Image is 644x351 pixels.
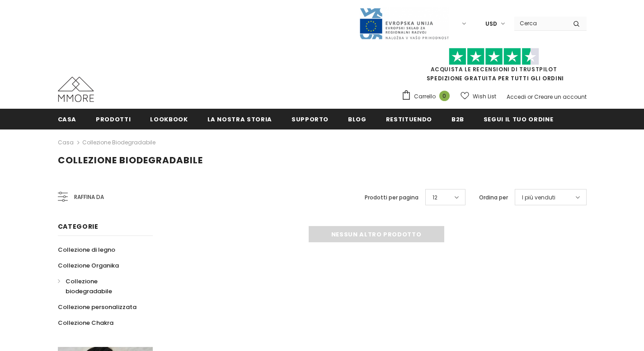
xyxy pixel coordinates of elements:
a: Prodotti [96,109,131,129]
img: Casi MMORE [58,77,94,102]
input: Search Site [514,17,566,30]
a: La nostra storia [207,109,272,129]
a: Collezione Organika [58,258,119,273]
a: Segui il tuo ordine [484,109,553,129]
a: Wish List [461,88,496,104]
a: supporto [291,109,329,129]
span: Prodotti [96,115,131,124]
a: Lookbook [150,109,188,129]
a: Blog [348,109,367,129]
span: Collezione biodegradabile [58,154,203,166]
span: Collezione biodegradabile [66,277,112,296]
span: Carrello [414,92,436,101]
span: Collezione personalizzata [58,303,136,311]
a: Creare un account [534,93,587,101]
span: Collezione Chakra [58,319,113,327]
a: Collezione di legno [58,242,115,258]
span: Raffina da [74,192,104,202]
a: B2B [451,109,464,129]
a: Collezione Chakra [58,315,113,331]
span: I più venduti [522,193,555,202]
span: Casa [58,115,77,124]
span: Collezione di legno [58,245,115,254]
a: Carrello 0 [401,90,454,103]
span: 12 [432,193,437,202]
span: USD [485,19,497,28]
a: Restituendo [386,109,432,129]
a: Accedi [507,93,526,101]
a: Collezione personalizzata [58,299,136,315]
span: Segui il tuo ordine [484,115,553,124]
span: Categorie [58,222,99,231]
span: Wish List [473,92,496,101]
span: Restituendo [386,115,432,124]
span: supporto [291,115,329,124]
span: Lookbook [150,115,188,124]
img: Javni Razpis [359,7,449,40]
a: Casa [58,109,77,129]
img: Fidati di Pilot Stars [449,48,539,65]
a: Collezione biodegradabile [82,139,155,146]
a: Collezione biodegradabile [58,273,143,299]
a: Casa [58,137,74,148]
span: Collezione Organika [58,261,119,270]
span: Blog [348,115,367,124]
a: Acquista le recensioni di TrustPilot [431,65,557,73]
span: or [527,93,533,101]
label: Ordina per [479,193,508,202]
span: SPEDIZIONE GRATUITA PER TUTTI GLI ORDINI [401,52,587,82]
span: 0 [439,91,450,101]
a: Javni Razpis [359,19,449,27]
span: La nostra storia [207,115,272,124]
span: B2B [451,115,464,124]
label: Prodotti per pagina [365,193,418,202]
